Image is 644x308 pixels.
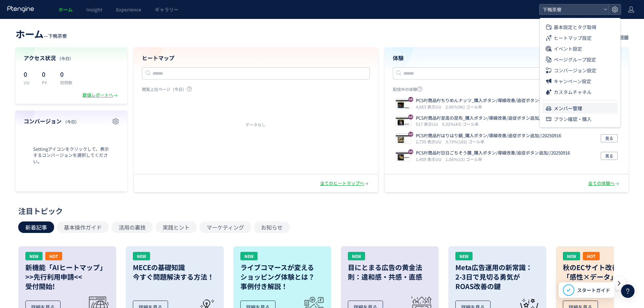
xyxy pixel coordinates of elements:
div: 注目トピック [18,206,622,216]
div: データなし [134,122,377,127]
span: Settingアイコンをクリックして、表示するコンバージョンを選択してください。 [24,146,119,165]
p: PCSP/商品P/至高の昆布_購入ボタン/導線改善/追従ボタン追加//20250916 [416,115,561,121]
p: PV [42,79,52,85]
button: 実践ヒント [156,221,197,233]
div: NEW [133,252,150,260]
span: 下鴨茶寮 [48,32,67,39]
div: 数値レポートへ [82,92,119,98]
span: （今日） [63,119,79,124]
div: — [16,27,67,41]
div: NEW [240,252,258,260]
div: NEW [455,252,473,260]
p: 訪問数 [60,79,72,85]
p: 0 [24,69,34,79]
span: ヒートマップ設定 [554,32,592,43]
span: 見る [605,134,613,142]
span: ホーム [16,27,44,41]
i: 4,663 表示UU [416,104,444,110]
button: お知らせ [254,221,290,233]
span: コンバージョン設定 [554,65,596,76]
p: 配信中の体験 [393,86,621,95]
h3: MECEの基礎知識 今すぐ問題解決する方法！ [133,263,217,282]
h3: Meta広告運用の新常識： 2-3日で見切る勇気が ROAS改善の鍵 [455,263,539,291]
img: d459bafc0c3d2d5041b278c9410980371757988416300.jpeg [396,117,411,126]
button: 新着記事 [18,221,54,233]
div: NEW [563,252,580,260]
button: 活用の裏技 [112,221,153,233]
span: Experience [116,6,141,13]
img: bda54f41f955342f9e6fed4aa976fff31757992212851.jpeg [396,152,411,161]
div: HOT [45,252,62,260]
i: 1.06%(15) ゴール率 [446,156,482,162]
button: マーケティング [199,221,251,233]
img: 49dd6121faa340bac806a6fbac389ef91757988270659.jpeg [396,134,411,144]
h3: 新機能「AIヒートマップ」 >>先行利用申請<< 受付開始! [25,263,109,291]
span: ページグループ設定 [554,54,596,65]
span: （今日） [57,55,73,61]
i: 3.73%(102) ゴール率 [446,139,484,144]
span: 見る [605,152,613,160]
div: 全ての体験へ [588,180,620,187]
h4: コンバージョン [24,117,119,125]
i: 8.32%(43) ゴール率 [442,121,479,127]
p: 閲覧上位ページ（今日） [142,86,370,95]
span: カスタムチャネル [554,87,592,97]
p: UU [24,79,34,85]
p: PCSP/商品P/日日ごちそう膳_購入ボタン/導線改善/追従ボタン追加//20250916 [416,150,570,156]
i: 517 表示UU [416,121,441,127]
img: 7e666b93c3f17baafb81eaf22aa3095d1757989563009.jpeg [396,99,411,109]
p: 0 [42,69,52,79]
h3: 目にとまる広告の黄金法則：違和感・共感・直感 [348,263,432,282]
h3: ライブコマースが変える ショッピング体験とは？ 事例付き解説！ [240,263,324,291]
div: NEW [348,252,365,260]
span: 下鴨茶寮 [541,4,601,15]
i: 2,735 表示UU [416,139,444,144]
span: 基本設定とタグ取得 [554,22,596,32]
i: 2.06%(96) ゴール率 [446,104,482,110]
p: PCSP/商品P/ちりめんナッツ_購入ボタン/導線改善/追従ボタン追加//20250910 [416,97,570,104]
h4: ヒートマップ [142,54,370,62]
button: 見る [601,134,618,142]
span: Insight [86,6,102,13]
i: 1,409 表示UU [416,156,444,162]
p: PCSP/商品P/はりはり鍋_購入ボタン/導線改善/追従ボタン追加//20250916 [416,133,561,139]
div: HOT [583,252,600,260]
button: 基本操作ガイド [57,221,109,233]
span: イベント設定 [554,43,582,54]
h4: 体験 [393,54,621,62]
span: スタートガイド [577,287,610,294]
span: ホーム [58,6,73,13]
div: 全てのヒートマップへ [320,180,370,187]
span: ギャラリー [155,6,178,13]
span: キャンペーン設定 [554,76,591,87]
button: 見る [601,152,618,160]
span: メンバー管理 [554,103,582,114]
span: プラン確認・購入 [554,114,592,124]
div: NEW [25,252,43,260]
p: 0 [60,69,72,79]
h4: アクセス状況 [24,54,119,62]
